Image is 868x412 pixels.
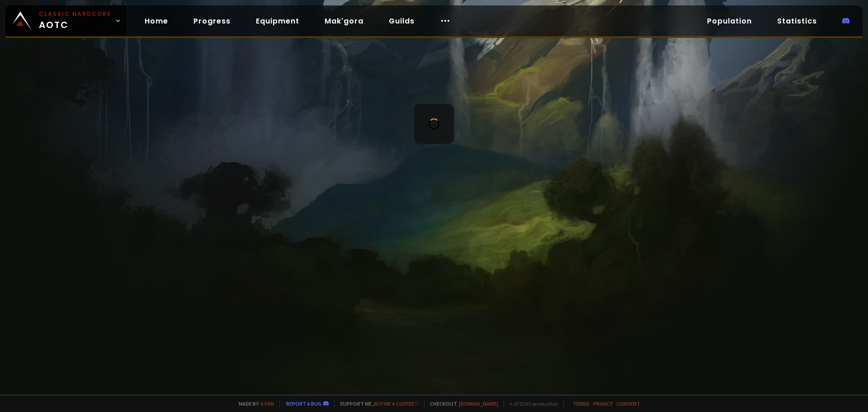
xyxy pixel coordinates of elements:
a: Guilds [382,12,422,30]
a: Statistics [770,12,824,30]
span: Checkout [424,400,498,407]
a: Classic HardcoreAOTC [5,5,127,36]
a: a fan [260,400,274,407]
a: Progress [186,12,238,30]
a: Equipment [249,12,307,30]
span: AOTC [39,10,111,32]
span: Support me, [334,400,419,407]
a: Terms [573,400,590,407]
a: Privacy [593,400,613,407]
span: v. d752d5 - production [504,400,558,407]
a: [DOMAIN_NAME] [459,400,498,407]
span: Made by [233,400,274,407]
a: Report a bug [286,400,321,407]
a: Mak'gora [317,12,371,30]
small: Classic Hardcore [39,10,111,18]
a: Consent [616,400,640,407]
a: Population [700,12,759,30]
a: Home [137,12,175,30]
a: Buy me a coffee [374,400,419,407]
